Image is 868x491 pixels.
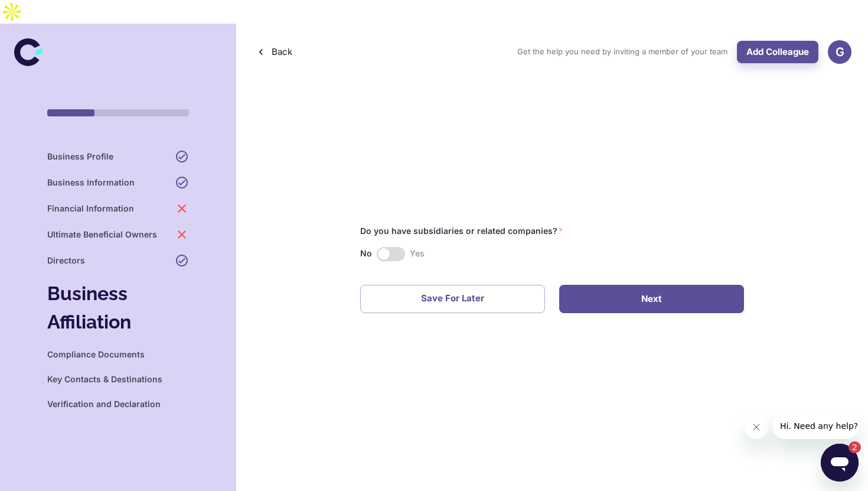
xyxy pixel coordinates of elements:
[47,150,113,163] h6: Business Profile
[360,247,372,261] h6: No
[47,254,85,267] h6: Directors
[559,285,744,313] button: Next
[837,441,861,453] iframe: Number of unread messages
[773,413,859,439] iframe: Message from company
[47,228,157,241] h6: Ultimate Beneficial Owners
[821,444,859,482] iframe: To enrich screen reader interactions, please activate Accessibility in Grammarly extension settings
[47,176,135,189] h6: Business Information
[517,46,727,58] span: Get the help you need by inviting a member of your team
[410,247,425,261] h6: Yes
[360,285,545,313] button: Save for Later
[47,398,161,411] h6: Verification and Declaration
[47,279,189,336] h4: Business Affiliation
[253,41,297,63] button: Back
[47,373,162,386] h6: Key Contacts & Destinations
[47,348,145,361] h6: Compliance Documents
[47,202,134,215] h6: Financial Information
[745,415,768,439] iframe: Close message
[737,41,818,63] button: Add Colleague
[828,40,851,64] button: G
[360,225,563,237] label: Do you have subsidiaries or related companies?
